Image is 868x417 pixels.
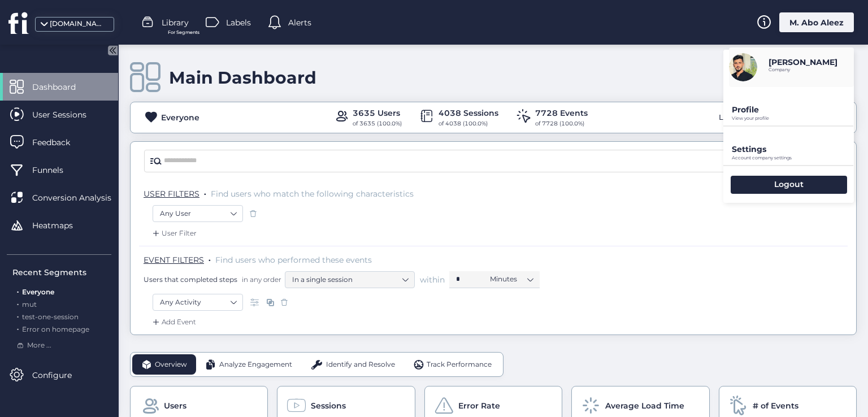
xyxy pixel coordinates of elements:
[155,359,187,370] span: Overview
[439,107,498,119] div: 4038 Sessions
[535,119,588,128] div: of 7728 (100.0%)
[209,253,211,264] span: .
[769,57,837,67] p: [PERSON_NAME]
[732,116,854,121] p: View your profile
[17,323,19,333] span: .
[150,228,197,239] div: User Filter
[219,359,292,370] span: Analyze Engagement
[240,275,281,284] span: in any order
[168,29,199,36] span: For Segments
[215,255,372,265] span: Find users who performed these events
[226,16,251,29] span: Labels
[32,219,90,232] span: Heatmaps
[160,205,236,222] nz-select-item: Any User
[427,359,492,370] span: Track Performance
[292,271,407,288] nz-select-item: In a single session
[732,144,854,154] p: Settings
[162,16,189,29] span: Library
[353,107,402,119] div: 3635 Users
[490,271,533,288] nz-select-item: Minutes
[439,119,498,128] div: of 4038 (100.0%)
[774,179,804,189] p: Logout
[22,300,37,309] span: mut
[17,298,19,309] span: .
[458,399,500,412] span: Error Rate
[160,294,236,311] nz-select-item: Any Activity
[32,81,93,93] span: Dashboard
[204,186,206,198] span: .
[50,19,106,29] div: [DOMAIN_NAME]
[729,53,757,81] img: avatar
[32,108,103,121] span: User Sessions
[769,67,837,72] p: Company
[144,189,199,199] span: USER FILTERS
[164,399,186,412] span: Users
[144,275,237,284] span: Users that completed steps
[169,67,316,88] div: Main Dashboard
[753,399,798,412] span: # of Events
[32,369,89,381] span: Configure
[144,255,204,265] span: EVENT FILTERS
[605,399,684,412] span: Average Load Time
[732,105,854,115] p: Profile
[17,310,19,321] span: .
[732,155,854,160] p: Account company settings
[22,312,79,321] span: test-one-session
[420,274,445,285] span: within
[311,399,346,412] span: Sessions
[326,359,395,370] span: Identify and Resolve
[211,189,414,199] span: Find users who match the following characteristics
[17,285,19,296] span: .
[32,136,87,149] span: Feedback
[22,325,89,333] span: Error on homepage
[27,340,51,351] span: More ...
[32,192,128,204] span: Conversion Analysis
[12,266,111,279] div: Recent Segments
[716,108,767,127] div: Last 30 days
[150,316,196,328] div: Add Event
[535,107,588,119] div: 7728 Events
[288,16,311,29] span: Alerts
[32,164,80,176] span: Funnels
[353,119,402,128] div: of 3635 (100.0%)
[161,111,199,124] div: Everyone
[22,288,54,296] span: Everyone
[779,12,854,32] div: M. Abo Aleez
